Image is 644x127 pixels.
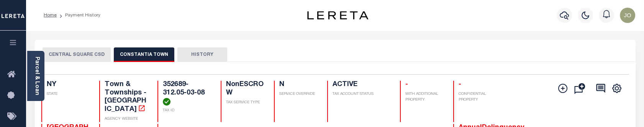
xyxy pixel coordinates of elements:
button: CENTRAL SQUARE CSD [43,47,111,62]
h4: NY [47,81,90,89]
h4: NonESCROW [226,81,265,97]
p: CONFIDENTIAL PROPERTY [459,91,502,103]
button: CONSTANTIA TOWN [114,47,174,62]
p: WITH ADDITIONAL PROPERTY [405,91,444,103]
span: - [405,81,408,88]
button: HISTORY [177,47,227,62]
span: - [459,81,461,88]
p: SERVICE OVERRIDE [279,91,318,97]
p: TAX ID [163,108,211,114]
p: TAX SERVICE TYPE [226,100,265,106]
img: logo-dark.svg [307,11,369,20]
img: svg+xml;base64,PHN2ZyB4bWxucz0iaHR0cDovL3d3dy53My5vcmcvMjAwMC9zdmciIHBvaW50ZXItZXZlbnRzPSJub25lIi... [620,8,635,23]
p: STATE [47,91,90,97]
p: AGENCY WEBSITE [105,116,148,122]
a: Home [44,13,57,18]
p: TAX ACCOUNT STATUS [333,91,391,97]
li: Payment History [57,12,100,19]
h4: 352689-312.05-03-08 [163,81,211,106]
h4: Town & Townships - [GEOGRAPHIC_DATA] [105,81,148,114]
a: Parcel & Loan [34,57,39,95]
h4: N [279,81,318,89]
h4: ACTIVE [333,81,391,89]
